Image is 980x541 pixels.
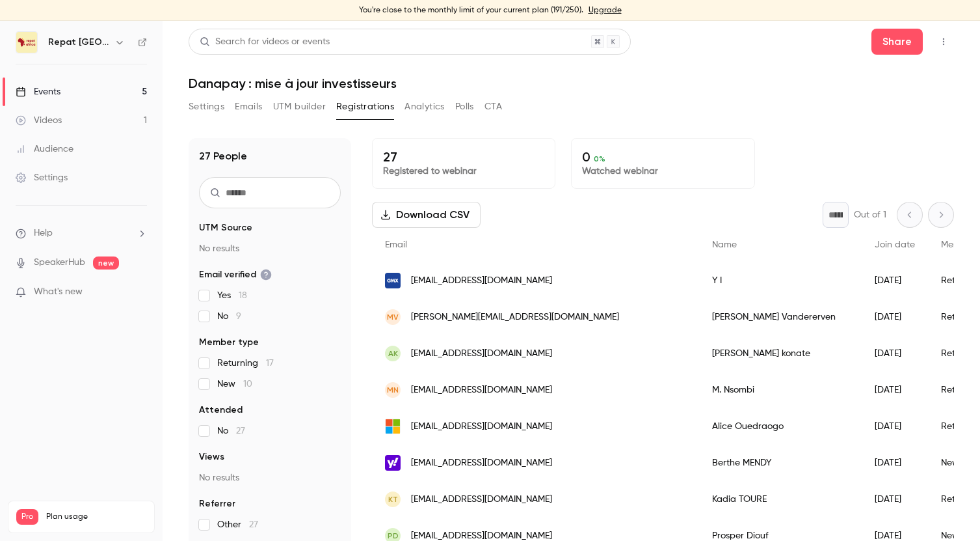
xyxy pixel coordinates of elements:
[16,171,68,184] div: Settings
[699,445,862,481] div: Berthe MENDY
[34,285,83,299] span: What's new
[199,404,243,417] span: Attended
[411,311,619,324] span: [PERSON_NAME][EMAIL_ADDRESS][DOMAIN_NAME]
[411,493,552,506] span: [EMAIL_ADDRESS][DOMAIN_NAME]
[189,76,954,91] h1: Danapay : mise à jour investisseurs
[93,257,119,270] span: new
[699,408,862,445] div: Alice Ouedraogo
[862,408,928,445] div: [DATE]
[34,256,85,270] a: SpeakerHub
[385,273,401,288] img: gmx.de
[388,348,398,359] span: ak
[589,5,622,16] a: Upgrade
[217,310,241,323] span: No
[582,149,743,165] p: 0
[239,291,247,300] span: 18
[388,493,398,505] span: KT
[16,143,73,156] div: Audience
[862,445,928,481] div: [DATE]
[594,154,605,163] span: 0 %
[484,96,502,117] button: CTA
[243,380,252,389] span: 10
[217,424,245,437] span: No
[385,455,401,471] img: yahoo.fr
[404,96,445,117] button: Analytics
[16,114,62,127] div: Videos
[199,221,252,234] span: UTM Source
[199,336,259,349] span: Member type
[411,383,552,397] span: [EMAIL_ADDRESS][DOMAIN_NAME]
[236,426,245,436] span: 27
[199,268,272,281] span: Email verified
[387,311,399,323] span: MV
[854,208,886,221] p: Out of 1
[455,96,474,117] button: Polls
[699,299,862,335] div: [PERSON_NAME] Vandererven
[862,481,928,518] div: [DATE]
[217,378,252,391] span: New
[16,32,37,53] img: Repat Africa
[199,471,341,484] p: No results
[862,372,928,408] div: [DATE]
[862,299,928,335] div: [DATE]
[387,384,399,396] span: MN
[217,357,274,370] span: Returning
[16,227,147,240] li: help-dropdown-opener
[217,518,258,531] span: Other
[411,456,552,470] span: [EMAIL_ADDRESS][DOMAIN_NAME]
[699,262,862,299] div: Y I
[189,96,224,117] button: Settings
[699,481,862,518] div: Kadia TOURE
[862,335,928,372] div: [DATE]
[699,372,862,408] div: M. Nsombi
[411,420,552,434] span: [EMAIL_ADDRESS][DOMAIN_NAME]
[199,497,235,510] span: Referrer
[385,419,401,434] img: outlook.fr
[411,274,552,288] span: [EMAIL_ADDRESS][DOMAIN_NAME]
[875,240,915,249] span: Join date
[383,149,544,165] p: 27
[200,35,330,49] div: Search for videos or events
[16,509,38,525] span: Pro
[199,221,341,531] section: facet-groups
[34,227,53,240] span: Help
[48,36,109,49] h6: Repat [GEOGRAPHIC_DATA]
[699,335,862,372] div: [PERSON_NAME] konate
[336,96,394,117] button: Registrations
[235,96,262,117] button: Emails
[236,312,241,321] span: 9
[199,148,247,164] h1: 27 People
[383,165,544,178] p: Registered to webinar
[266,359,274,368] span: 17
[199,451,224,464] span: Views
[862,262,928,299] div: [DATE]
[385,240,407,249] span: Email
[871,29,923,55] button: Share
[712,240,737,249] span: Name
[16,85,60,98] div: Events
[217,289,247,302] span: Yes
[249,520,258,529] span: 27
[372,202,481,228] button: Download CSV
[411,347,552,361] span: [EMAIL_ADDRESS][DOMAIN_NAME]
[199,242,341,255] p: No results
[582,165,743,178] p: Watched webinar
[46,512,146,522] span: Plan usage
[273,96,326,117] button: UTM builder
